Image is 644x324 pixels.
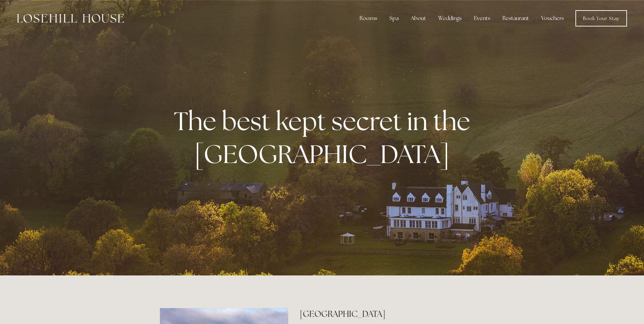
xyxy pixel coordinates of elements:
[174,104,476,171] strong: The best kept secret in the [GEOGRAPHIC_DATA]
[17,14,124,23] img: Losehill House
[300,308,484,320] h2: [GEOGRAPHIC_DATA]
[354,12,383,25] div: Rooms
[575,10,627,26] a: Book Your Stay
[405,12,431,25] div: About
[497,12,534,25] div: Restaurant
[536,12,569,25] a: Vouchers
[433,12,467,25] div: Weddings
[384,12,404,25] div: Spa
[468,12,496,25] div: Events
